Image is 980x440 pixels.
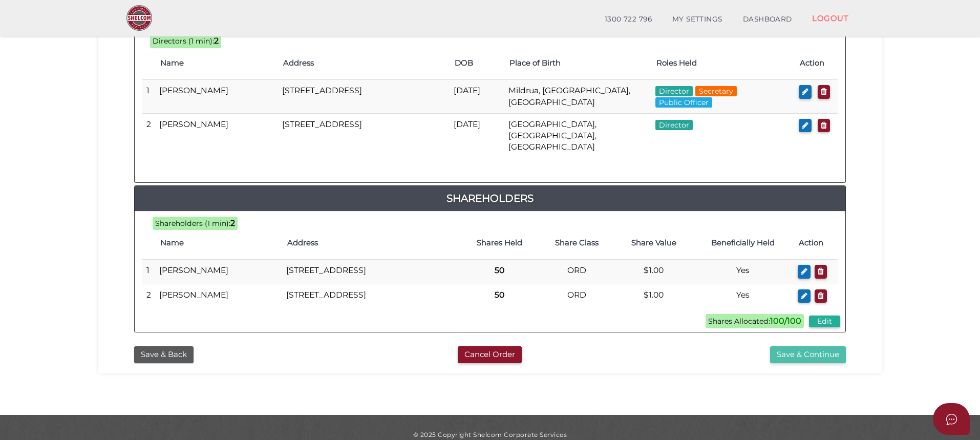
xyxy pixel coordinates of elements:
h4: Share Class [543,239,610,247]
span: Secretary [695,86,737,96]
td: Mildrua, [GEOGRAPHIC_DATA], [GEOGRAPHIC_DATA] [504,80,651,114]
td: 2 [142,113,155,158]
td: Yes [692,260,794,284]
a: LOGOUT [802,8,859,29]
td: $1.00 [615,260,692,284]
h4: Address [287,239,456,247]
b: 2 [230,218,235,228]
span: Shareholders (1 min): [155,219,230,228]
td: [PERSON_NAME] [155,80,278,114]
h4: Action [799,239,833,247]
td: [PERSON_NAME] [155,113,278,158]
b: 50 [495,290,504,300]
td: 1 [142,260,155,284]
span: Directors (1 min): [153,36,214,46]
b: 2 [214,36,219,46]
h4: Roles Held [656,59,790,68]
span: Shares Allocated: [706,314,804,328]
button: Open asap [933,403,970,435]
td: 1 [142,80,155,114]
h4: Address [283,59,444,68]
td: [STREET_ADDRESS] [282,260,461,284]
b: 50 [495,265,504,275]
a: Shareholders [135,190,845,206]
button: Save & Back [134,346,194,363]
td: [PERSON_NAME] [155,260,282,284]
td: $1.00 [615,284,692,308]
a: DASHBOARD [733,9,802,30]
td: [STREET_ADDRESS] [278,80,450,114]
h4: Name [160,239,277,247]
td: [GEOGRAPHIC_DATA], [GEOGRAPHIC_DATA], [GEOGRAPHIC_DATA] [504,113,651,158]
h4: Beneficially Held [697,239,789,247]
h4: Name [160,59,273,68]
td: [STREET_ADDRESS] [278,113,450,158]
td: Yes [692,284,794,308]
a: MY SETTINGS [662,9,733,30]
b: 100/100 [770,316,801,326]
td: [DATE] [450,80,504,114]
td: [DATE] [450,113,504,158]
button: Cancel Order [458,346,522,363]
td: 2 [142,284,155,308]
button: Edit [809,316,840,327]
div: © 2025 Copyright Shelcom Corporate Services [106,430,874,439]
h4: Place of Birth [509,59,646,68]
span: Public Officer [655,97,712,108]
button: Save & Continue [770,346,846,363]
h4: Action [800,59,833,68]
h4: Share Value [621,239,687,247]
td: [STREET_ADDRESS] [282,284,461,308]
h4: Shares Held [466,239,533,247]
td: ORD [538,284,615,308]
span: Director [655,120,693,130]
span: Director [655,86,693,96]
a: 1300 722 796 [594,9,662,30]
td: ORD [538,260,615,284]
h4: DOB [455,59,499,68]
td: [PERSON_NAME] [155,284,282,308]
